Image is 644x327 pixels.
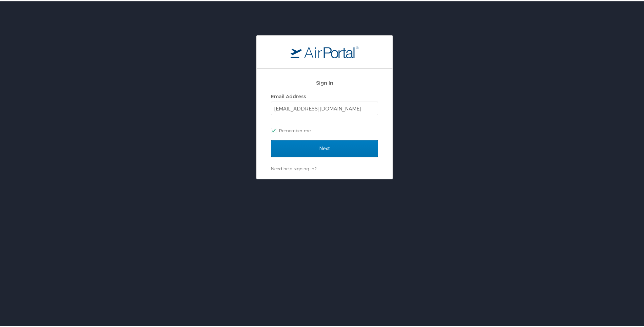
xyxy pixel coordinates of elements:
input: Next [271,139,378,156]
img: logo [291,45,358,57]
h2: Sign In [271,78,378,85]
a: Need help signing in? [271,165,316,170]
label: Email Address [271,92,306,98]
label: Remember me [271,124,378,134]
